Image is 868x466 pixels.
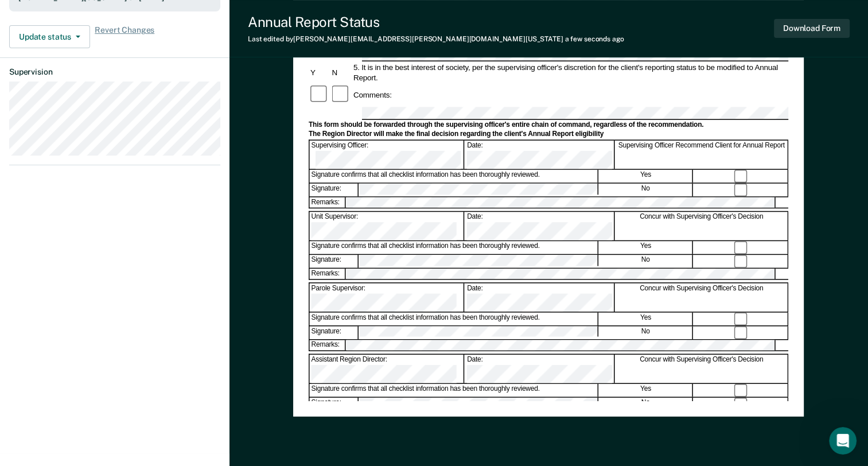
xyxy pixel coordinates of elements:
div: Remarks: [310,197,347,208]
span: Revert Changes [95,25,154,48]
div: Remarks: [310,269,347,279]
div: Annual Report Status [248,14,624,30]
dt: Supervision [9,67,220,77]
div: Assistant Region Director: [310,355,465,383]
div: Date: [465,212,614,240]
div: Yes [599,384,693,397]
div: Date: [465,355,614,383]
div: Date: [465,284,614,312]
div: Last edited by [PERSON_NAME][EMAIL_ADDRESS][PERSON_NAME][DOMAIN_NAME][US_STATE] [248,35,624,43]
div: N [330,68,352,78]
div: No [599,184,693,196]
div: Signature: [310,398,359,410]
div: Yes [599,242,693,254]
div: Signature confirms that all checklist information has been thoroughly reviewed. [310,384,598,397]
iframe: Intercom live chat [829,427,857,455]
div: Unit Supervisor: [310,212,465,240]
div: Signature: [310,184,359,196]
div: Yes [599,313,693,325]
div: Concur with Supervising Officer's Decision [616,355,788,383]
div: Signature: [310,327,359,339]
div: No [599,255,693,268]
div: Yes [599,170,693,182]
div: Comments: [352,90,394,100]
span: a few seconds ago [565,35,624,43]
div: Date: [465,141,614,169]
div: Signature: [310,255,359,268]
div: Signature confirms that all checklist information has been thoroughly reviewed. [310,313,598,325]
div: No [599,398,693,410]
div: No [599,327,693,339]
div: The Region Director will make the final decision regarding the client's Annual Report eligibility [309,130,788,139]
div: Parole Supervisor: [310,284,465,312]
button: Update status [9,25,90,48]
div: Signature confirms that all checklist information has been thoroughly reviewed. [310,170,598,182]
div: This form should be forwarded through the supervising officer's entire chain of command, regardle... [309,121,788,130]
div: 5. It is in the best interest of society, per the supervising officer's discretion for the client... [352,63,788,83]
div: Concur with Supervising Officer's Decision [616,284,788,312]
div: Y [309,68,330,78]
div: Supervising Officer: [310,141,465,169]
div: Remarks: [310,340,347,351]
button: Download Form [774,19,850,38]
div: Concur with Supervising Officer's Decision [616,212,788,240]
div: Supervising Officer Recommend Client for Annual Report [616,141,788,169]
div: Signature confirms that all checklist information has been thoroughly reviewed. [310,242,598,254]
